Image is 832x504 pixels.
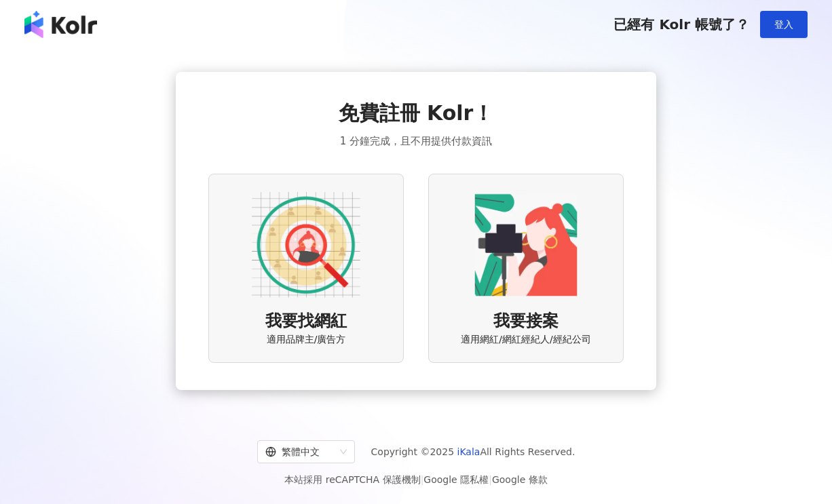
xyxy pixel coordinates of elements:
[760,11,808,38] button: 登入
[457,446,480,457] a: iKala
[461,333,590,347] span: 適用網紅/網紅經紀人/經紀公司
[421,474,424,485] span: |
[492,474,548,485] a: Google 條款
[472,191,580,299] img: KOL identity option
[493,310,559,333] span: 我要接案
[613,16,749,33] span: 已經有 Kolr 帳號了？
[371,444,575,460] span: Copyright © 2025 All Rights Reserved.
[489,474,492,485] span: |
[339,99,494,128] span: 免費註冊 Kolr！
[265,441,335,463] div: 繁體中文
[340,133,492,149] span: 1 分鐘完成，且不用提供付款資訊
[265,310,347,333] span: 我要找網紅
[24,11,97,38] img: logo
[252,191,360,299] img: AD identity option
[267,333,346,347] span: 適用品牌主/廣告方
[774,19,793,30] span: 登入
[423,474,489,485] a: Google 隱私權
[284,471,547,488] span: 本站採用 reCAPTCHA 保護機制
